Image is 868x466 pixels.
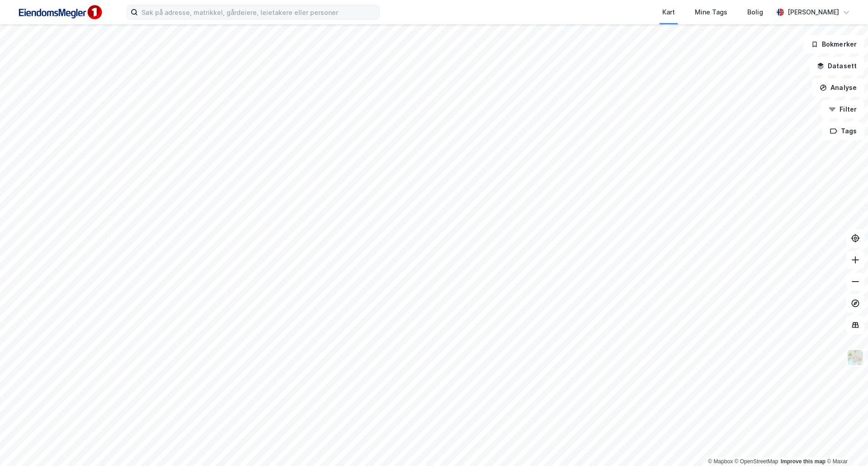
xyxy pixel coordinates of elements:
[138,5,379,19] input: Søk på adresse, matrikkel, gårdeiere, leietakere eller personer
[823,423,868,466] div: Kontrollprogram for chat
[803,35,864,53] button: Bokmerker
[708,458,733,465] a: Mapbox
[781,458,826,465] a: Improve this map
[823,423,868,466] iframe: Chat Widget
[14,2,105,23] img: F4PB6Px+NJ5v8B7XTbfpPpyloAAAAASUVORK5CYII=
[788,7,839,18] div: [PERSON_NAME]
[822,122,864,140] button: Tags
[809,57,864,75] button: Datasett
[662,7,675,18] div: Kart
[695,7,727,18] div: Mine Tags
[847,349,864,366] img: Z
[812,79,864,97] button: Analyse
[821,100,864,118] button: Filter
[747,7,763,18] div: Bolig
[735,458,778,465] a: OpenStreetMap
